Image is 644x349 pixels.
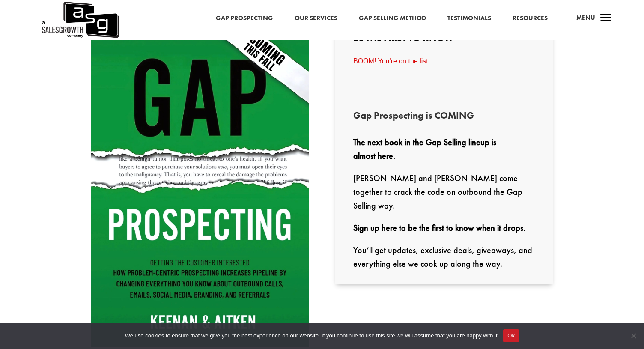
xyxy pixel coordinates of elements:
h3: Be the First to Know [353,33,535,47]
strong: Sign up here to be the first to know when it drops. [353,222,525,233]
a: Testimonials [447,13,491,24]
a: Gap Selling Method [359,13,426,24]
span: We use cookies to ensure that we give you the best experience on our website. If you continue to ... [125,331,499,340]
iframe: Form 0 [353,57,535,66]
span: No [629,331,638,340]
strong: The next book in the Gap Selling lineup is almost here. [353,137,496,161]
p: You’ll get updates, exclusive deals, giveaways, and everything else we cook up along the way. [353,243,535,271]
a: Our Services [295,13,337,24]
button: Ok [503,329,519,342]
h3: Gap Prospecting is COMING [353,111,482,125]
img: Gap Prospecting - Coming This Fall [91,19,309,347]
p: [PERSON_NAME] and [PERSON_NAME] come together to crack the code on outbound the Gap Selling way. [353,171,535,221]
a: Gap Prospecting [216,13,273,24]
a: Resources [513,13,548,24]
span: a [597,10,614,27]
span: Menu [576,13,595,22]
